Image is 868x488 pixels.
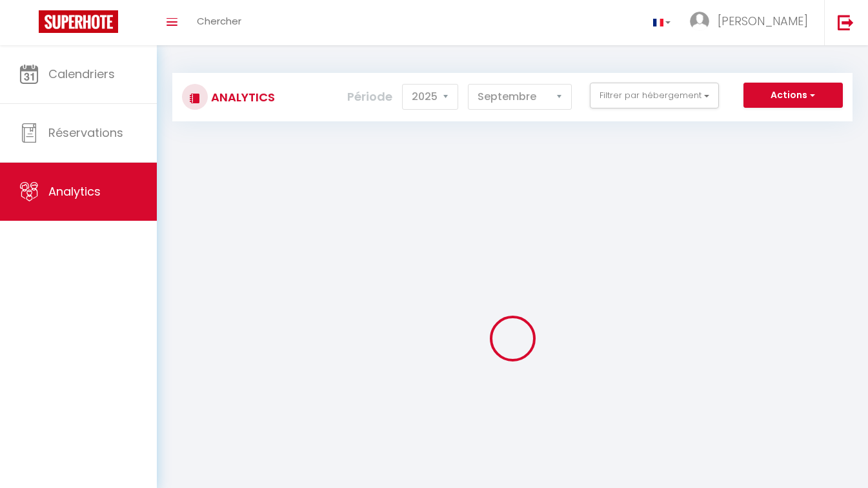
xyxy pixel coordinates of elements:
button: Ouvrir le widget de chat LiveChat [10,5,49,44]
span: Réservations [48,125,123,141]
label: Période [347,83,392,111]
span: Calendriers [48,66,115,82]
span: Analytics [48,183,101,199]
h3: Analytics [208,83,275,112]
img: ... [690,12,709,31]
img: logout [838,14,854,30]
span: Chercher [197,14,241,28]
span: [PERSON_NAME] [718,13,808,29]
button: Filtrer par hébergement [590,83,719,108]
img: Super Booking [39,10,118,33]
